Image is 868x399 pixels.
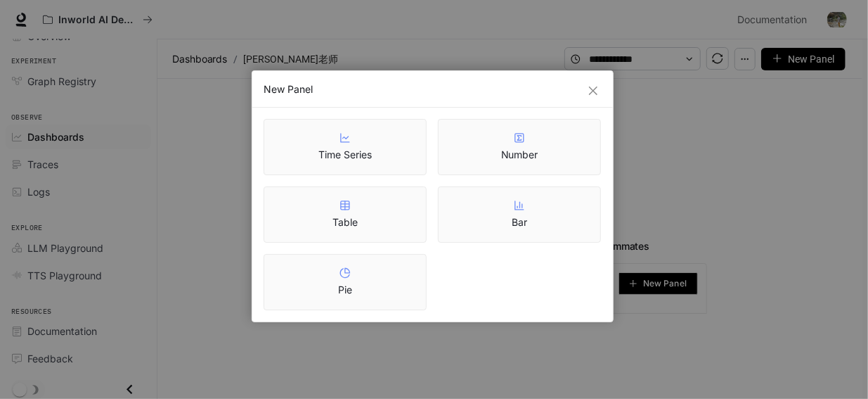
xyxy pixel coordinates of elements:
[6,125,151,149] a: Dashboards
[172,51,227,68] span: Dashboards
[27,129,84,144] span: Dashboards
[27,74,96,89] span: Graph Registry
[169,51,231,68] button: Dashboards
[6,319,151,343] a: Documentation
[737,11,807,29] span: Documentation
[827,10,847,30] img: User avatar
[27,241,103,255] span: LLM Playground
[732,6,817,34] a: Documentation
[712,53,723,64] span: sync
[618,272,698,295] button: New Panel
[772,53,782,63] span: plus
[58,14,137,26] p: Inworld AI Demos
[6,236,151,260] a: LLM Playground
[318,148,371,162] article: Time Series
[6,179,151,204] a: Logs
[27,268,102,283] span: TTS Playground
[6,346,151,371] a: Feedback
[27,324,97,338] span: Documentation
[585,83,601,99] button: Close
[264,82,602,96] div: New Panel
[240,46,341,72] article: [PERSON_NAME]老师
[500,148,538,162] article: Number
[788,51,834,67] span: New Panel
[643,280,687,287] span: New Panel
[338,283,352,297] article: Pie
[13,381,27,397] span: Dark mode toggle
[761,48,846,70] button: New Panel
[588,85,599,96] span: close
[823,6,851,34] button: User avatar
[27,157,58,172] span: Traces
[332,215,358,229] article: Table
[629,279,637,288] span: plus
[27,351,73,366] span: Feedback
[233,51,238,67] span: /
[27,184,50,199] span: Logs
[6,263,151,288] a: TTS Playground
[6,69,151,94] a: Graph Registry
[6,152,151,177] a: Traces
[37,6,159,34] button: All workspaces
[512,215,527,229] article: Bar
